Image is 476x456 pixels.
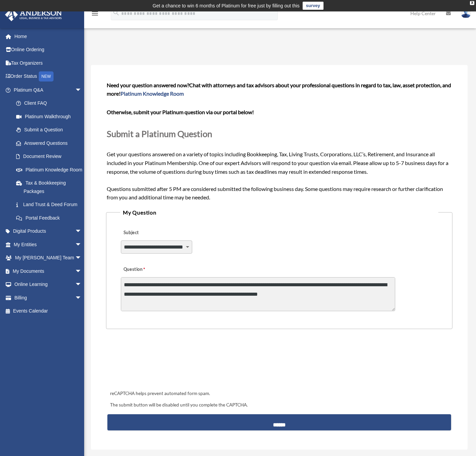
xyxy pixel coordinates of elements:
a: My Entitiesarrow_drop_down [5,238,92,251]
a: Platinum Knowledge Room [9,163,92,176]
a: Online Learningarrow_drop_down [5,278,92,291]
a: Answered Questions [9,136,92,150]
a: Tax Organizers [5,56,92,70]
div: NEW [39,71,54,82]
label: Subject [121,228,185,237]
span: Get your questions answered on a variety of topics including Bookkeeping, Tax, Living Trusts, Cor... [107,82,452,201]
span: arrow_drop_down [75,264,89,278]
img: Anderson Advisors Platinum Portal [3,8,64,21]
span: arrow_drop_down [75,83,89,97]
div: The submit button will be disabled until you complete the CAPTCHA. [107,401,451,409]
a: Client FAQ [9,97,92,110]
a: Events Calendar [5,304,92,318]
span: Chat with attorneys and tax advisors about your professional questions in regard to tax, law, ass... [107,82,451,97]
a: Portal Feedback [9,211,92,225]
a: Submit a Question [9,123,89,137]
a: Home [5,30,92,43]
a: Online Ordering [5,43,92,57]
div: close [470,1,474,5]
i: menu [91,9,99,18]
span: Need your question answered now? [107,82,189,88]
span: arrow_drop_down [75,225,89,238]
iframe: reCAPTCHA [108,350,210,376]
span: arrow_drop_down [75,291,89,305]
a: Document Review [9,150,92,163]
div: Get a chance to win 6 months of Platinum for free just by filling out this [152,2,300,10]
a: Order StatusNEW [5,70,92,84]
a: Platinum Walkthrough [9,110,92,123]
a: Land Trust & Deed Forum [9,198,92,211]
a: Platinum Knowledge Room [121,90,184,97]
a: menu [91,12,99,18]
span: arrow_drop_down [75,251,89,265]
a: survey [303,2,324,10]
i: search [112,9,120,17]
span: arrow_drop_down [75,238,89,252]
b: Otherwise, submit your Platinum question via our portal below! [107,109,254,115]
a: My Documentsarrow_drop_down [5,264,92,278]
a: Platinum Q&Aarrow_drop_down [5,83,92,97]
a: Billingarrow_drop_down [5,291,92,304]
a: My [PERSON_NAME] Teamarrow_drop_down [5,251,92,265]
img: User Pic [461,8,471,18]
div: reCAPTCHA helps prevent automated form spam. [107,390,451,398]
span: Submit a Platinum Question [107,129,212,139]
legend: My Question [120,208,438,217]
a: Digital Productsarrow_drop_down [5,225,92,238]
span: arrow_drop_down [75,278,89,292]
a: Tax & Bookkeeping Packages [9,176,92,198]
label: Question [121,265,173,274]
